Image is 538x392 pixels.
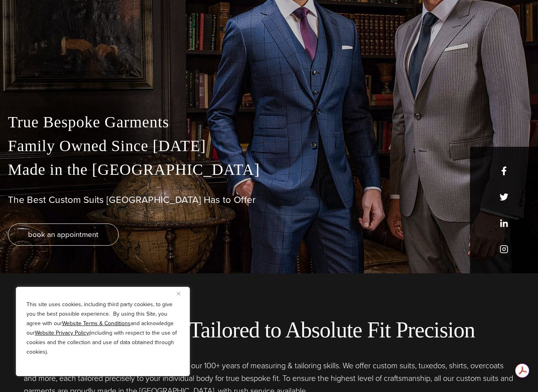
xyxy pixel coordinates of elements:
h2: Bespoke Suits Tailored to Absolute Fit Precision [8,317,530,343]
p: True Bespoke Garments Family Owned Since [DATE] Made in the [GEOGRAPHIC_DATA] [8,110,530,182]
img: Close [177,292,180,295]
a: Website Privacy Policy [35,329,89,337]
p: This site uses cookies, including third party cookies, to give you the best possible experience. ... [27,300,179,357]
a: book an appointment [8,223,119,246]
a: Website Terms & Conditions [62,319,131,328]
h1: The Best Custom Suits [GEOGRAPHIC_DATA] Has to Offer [8,194,530,206]
span: Chat [17,6,34,13]
button: Close [177,289,186,298]
span: book an appointment [28,229,99,240]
